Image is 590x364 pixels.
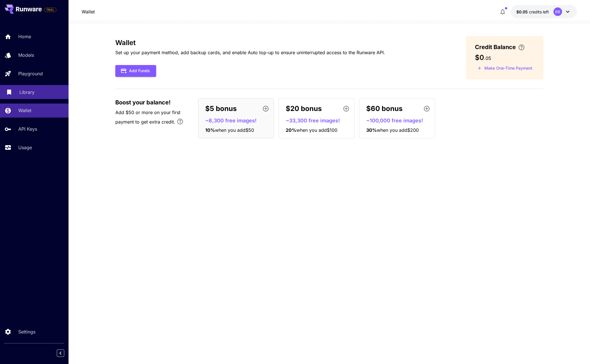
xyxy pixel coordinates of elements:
[115,98,171,107] span: Boost your balance!
[286,127,296,133] span: 20 %
[57,349,64,357] button: Collapse sidebar
[174,116,186,127] button: Bonus applies only to your first payment, up to 30% on the first $1,000.
[115,65,156,77] button: Add Funds
[18,126,37,132] p: API Keys
[61,348,69,358] div: Collapse sidebar
[286,117,352,124] p: ~33,300 free images!
[44,8,56,12] span: TRIAL
[215,127,254,133] span: when you add $50
[511,5,577,18] button: $0.05BB
[82,8,95,15] nav: breadcrumb
[205,104,237,114] p: $5 bonus
[475,64,535,73] button: Make a one-time, non-recurring payment
[18,107,31,114] p: Wallet
[18,33,31,40] p: Home
[286,104,322,114] p: $20 bonus
[484,55,491,61] span: . 05
[475,53,484,62] span: $0
[205,117,271,124] p: ~8,300 free images!
[44,6,57,13] span: Add your payment card to enable full platform functionality.
[296,127,337,133] span: when you add $100
[366,117,432,124] p: ~100,000 free images!
[475,43,516,51] span: Credit Balance
[516,9,529,14] span: $0.05
[115,49,385,56] p: Set up your payment method, add backup cards, and enable Auto top-up to ensure uninterrupted acce...
[115,110,180,125] span: Add $50 or more on your first payment to get extra credit.
[18,52,34,58] p: Models
[366,127,377,133] span: 30 %
[516,44,527,51] button: Enter your card details and choose an Auto top-up amount to avoid service interruptions. We'll au...
[82,8,95,15] a: Wallet
[516,9,549,15] div: $0.05
[529,9,549,14] span: credits left
[377,127,419,133] span: when you add $200
[19,89,35,96] p: Library
[205,127,215,133] span: 10 %
[115,39,385,47] h3: Wallet
[18,144,32,151] p: Usage
[18,328,35,335] p: Settings
[366,104,402,114] p: $60 bonus
[18,70,43,77] p: Playground
[553,7,562,16] div: BB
